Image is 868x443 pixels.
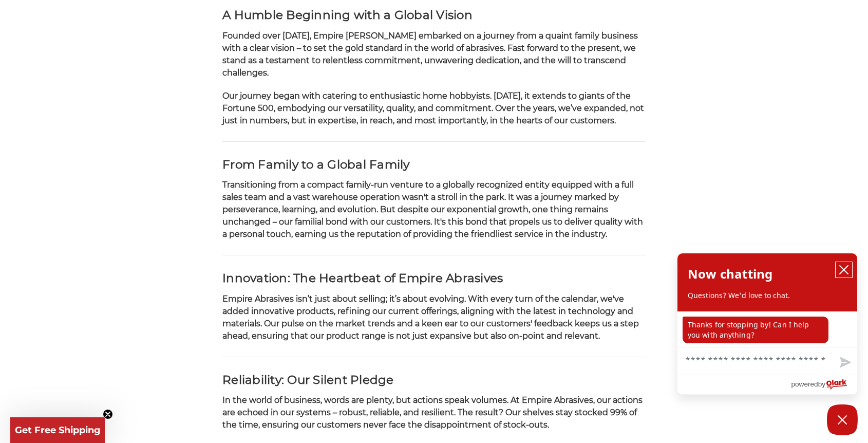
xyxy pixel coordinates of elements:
div: chat [677,311,857,347]
button: Send message [832,351,857,375]
a: Powered by Olark [791,375,857,394]
span: Transitioning from a compact family-run venture to a globally recognized entity equipped with a f... [222,180,643,239]
h2: Now chatting [688,264,772,284]
span: Our journey began with catering to enthusiastic home hobbyists. [DATE], it extends to giants of t... [222,91,644,125]
div: olark chatbox [677,253,858,395]
button: Close teaser [103,409,113,419]
span: Get Free Shipping [15,424,101,436]
button: Close Chatbox [827,404,858,435]
p: Thanks for stopping by! Can I help you with anything? [683,317,828,343]
strong: A Humble Beginning with a Global Vision [222,8,473,22]
span: Empire Abrasives isn’t just about selling; it’s about evolving. With every turn of the calendar, ... [222,294,639,341]
button: close chatbox [836,262,852,278]
div: Get Free ShippingClose teaser [10,417,105,443]
p: Questions? We'd love to chat. [688,290,847,301]
span: powered [791,378,818,391]
strong: Innovation: The Heartbeat of Empire Abrasives [222,271,503,285]
span: Founded over [DATE], Empire [PERSON_NAME] embarked on a journey from a quaint family business wit... [222,31,638,78]
strong: Reliability: Our Silent Pledge [222,373,394,387]
strong: From Family to a Global Family [222,157,410,172]
span: by [818,378,825,391]
span: In the world of business, words are plenty, but actions speak volumes. At Empire Abrasives, our a... [222,395,643,430]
